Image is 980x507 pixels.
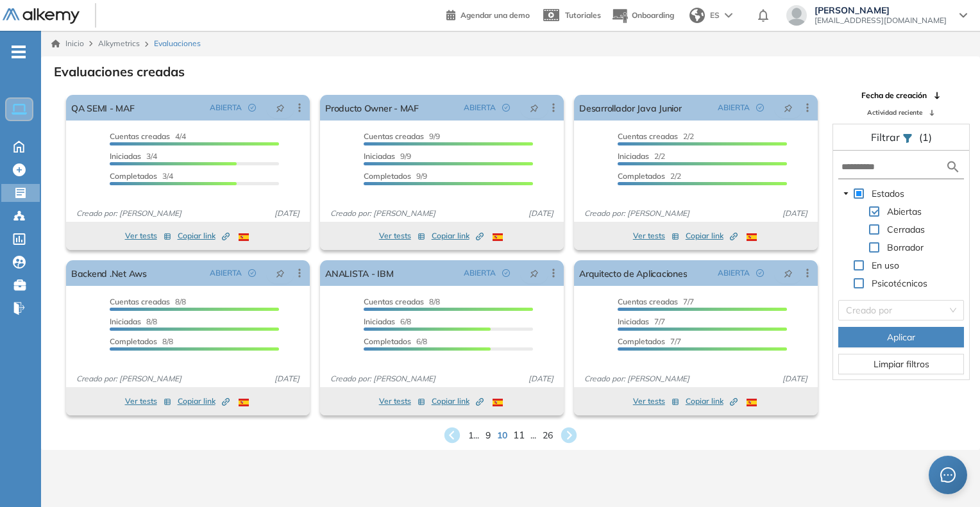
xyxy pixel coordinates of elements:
[887,242,924,253] span: Borrador
[838,327,964,347] button: Aplicar
[520,97,548,118] button: pushpin
[125,228,171,244] button: Ver tests
[872,278,927,289] span: Psicotécnicos
[686,394,738,409] button: Copiar link
[71,208,187,219] span: Creado por: [PERSON_NAME]
[266,97,294,118] button: pushpin
[54,64,185,79] h3: Evaluaciones creadas
[110,131,186,141] span: 4/4
[618,317,665,326] span: 7/7
[940,467,956,483] span: message
[618,297,694,306] span: 7/7
[618,337,681,346] span: 7/7
[815,15,947,26] span: [EMAIL_ADDRESS][DOMAIN_NAME]
[3,8,80,24] img: Logo
[618,337,665,346] span: Completados
[432,228,484,244] button: Copiar link
[364,337,427,346] span: 6/8
[364,297,440,306] span: 8/8
[276,268,285,278] span: pushpin
[364,317,411,326] span: 6/8
[869,276,930,291] span: Psicotécnicos
[611,2,674,29] button: Onboarding
[530,429,536,442] span: ...
[633,228,679,244] button: Ver tests
[110,151,141,161] span: Iniciadas
[718,102,750,113] span: ABIERTA
[325,208,441,219] span: Creado por: [PERSON_NAME]
[364,317,395,326] span: Iniciadas
[523,373,559,385] span: [DATE]
[110,297,170,306] span: Cuentas creadas
[248,269,256,277] span: check-circle
[71,373,187,385] span: Creado por: [PERSON_NAME]
[872,188,904,199] span: Estados
[579,95,681,121] a: Desarrollador Java Junior
[364,337,411,346] span: Completados
[689,8,705,23] img: world
[110,171,157,181] span: Completados
[520,263,548,283] button: pushpin
[12,51,26,53] i: -
[502,104,510,112] span: check-circle
[464,267,496,279] span: ABIERTA
[774,263,802,283] button: pushpin
[919,129,932,145] span: (1)
[887,330,915,344] span: Aplicar
[71,95,135,121] a: QA SEMI - MAF
[686,228,738,244] button: Copiar link
[178,394,230,409] button: Copiar link
[178,228,230,244] button: Copiar link
[523,208,559,219] span: [DATE]
[579,260,687,286] a: Arquitecto de Aplicaciones
[618,151,665,161] span: 2/2
[497,429,507,442] span: 10
[51,38,84,49] a: Inicio
[887,206,922,217] span: Abiertas
[513,428,525,442] span: 11
[710,10,720,21] span: ES
[110,171,173,181] span: 3/4
[110,151,157,161] span: 3/4
[446,6,530,22] a: Agendar una demo
[432,395,484,407] span: Copiar link
[579,373,695,385] span: Creado por: [PERSON_NAME]
[364,171,427,181] span: 9/9
[838,354,964,374] button: Limpiar filtros
[618,317,649,326] span: Iniciadas
[502,269,510,277] span: check-circle
[686,395,738,407] span: Copiar link
[884,222,927,237] span: Cerradas
[747,233,757,241] img: ESP
[154,38,201,49] span: Evaluaciones
[543,429,553,442] span: 26
[872,260,899,271] span: En uso
[379,394,425,409] button: Ver tests
[565,10,601,20] span: Tutoriales
[266,263,294,283] button: pushpin
[239,233,249,241] img: ESP
[486,429,491,442] span: 9
[945,159,961,175] img: search icon
[468,429,479,442] span: 1 ...
[843,190,849,197] span: caret-down
[632,10,674,20] span: Onboarding
[884,240,926,255] span: Borrador
[178,230,230,242] span: Copiar link
[784,268,793,278] span: pushpin
[364,131,424,141] span: Cuentas creadas
[815,5,947,15] span: [PERSON_NAME]
[579,208,695,219] span: Creado por: [PERSON_NAME]
[269,373,305,385] span: [DATE]
[869,186,907,201] span: Estados
[364,151,395,161] span: Iniciadas
[364,171,411,181] span: Completados
[884,204,924,219] span: Abiertas
[756,269,764,277] span: check-circle
[269,208,305,219] span: [DATE]
[110,131,170,141] span: Cuentas creadas
[774,97,802,118] button: pushpin
[618,151,649,161] span: Iniciadas
[784,103,793,113] span: pushpin
[464,102,496,113] span: ABIERTA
